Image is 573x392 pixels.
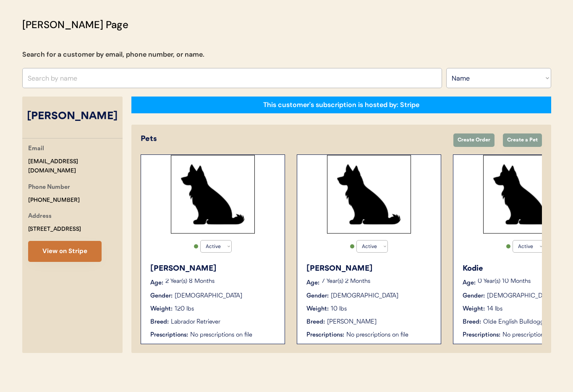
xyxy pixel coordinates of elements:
div: Phone Number [28,183,70,193]
div: Prescriptions: [150,331,188,340]
div: Weight: [150,305,173,314]
div: Olde English Bulldogge [483,318,547,327]
div: Email [28,144,44,154]
div: Weight: [306,305,329,314]
div: Age: [150,279,163,287]
div: Search for a customer by email, phone number, or name. [22,50,204,60]
div: Gender: [306,292,329,301]
p: 7 Year(s) 2 Months [322,279,432,285]
div: 14 lbs [487,305,502,314]
div: Gender: [463,292,485,301]
div: [DEMOGRAPHIC_DATA] [487,292,555,301]
div: 120 lbs [175,305,194,314]
div: [PERSON_NAME] [150,263,276,274]
div: [DEMOGRAPHIC_DATA] [331,292,398,301]
div: No prescriptions on file [190,331,276,340]
img: Rectangle%2029.svg [483,155,567,234]
div: Address [28,212,52,222]
div: [PERSON_NAME] [327,318,377,327]
button: Create a Pet [503,133,542,147]
div: Breed: [150,318,169,327]
div: Breed: [463,318,481,327]
div: Pets [141,133,445,145]
div: Gender: [150,292,173,301]
div: [EMAIL_ADDRESS][DOMAIN_NAME] [28,157,123,176]
div: Prescriptions: [306,331,344,340]
div: [PERSON_NAME] [306,263,432,274]
div: Labrador Retriever [171,318,220,327]
img: Rectangle%2029.svg [171,155,255,234]
div: Prescriptions: [463,331,500,340]
div: Age: [463,279,476,287]
p: 2 Year(s) 8 Months [165,279,276,285]
div: Weight: [463,305,485,314]
button: View on Stripe [28,241,102,262]
div: [PERSON_NAME] [22,109,123,125]
button: Create Order [453,133,495,147]
div: 10 lbs [331,305,347,314]
div: [DEMOGRAPHIC_DATA] [175,292,242,301]
img: Rectangle%2029.svg [327,155,411,234]
div: [PHONE_NUMBER] [28,196,80,205]
div: [PERSON_NAME] Page [22,17,128,32]
div: Breed: [306,318,325,327]
div: Age: [306,279,319,287]
input: Search by name [22,68,442,88]
div: [STREET_ADDRESS] [28,225,81,234]
div: This customer's subscription is hosted by: Stripe [263,100,419,110]
div: No prescriptions on file [346,331,432,340]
